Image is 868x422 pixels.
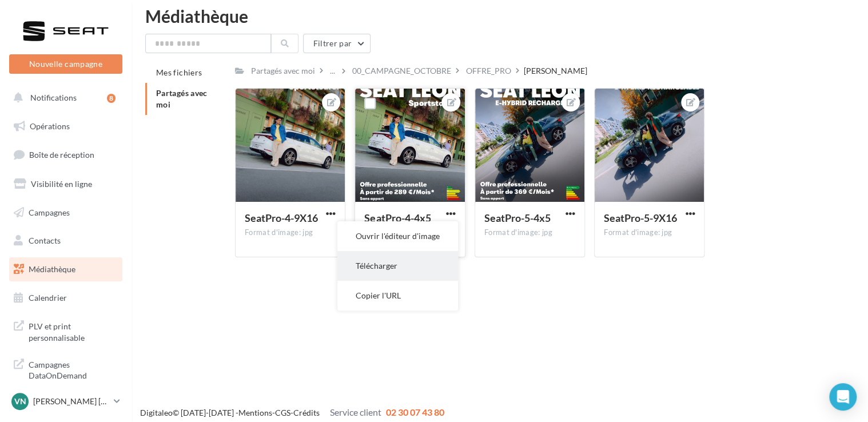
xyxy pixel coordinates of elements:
span: SeatPro-5-4x5 [484,212,551,224]
a: Mentions [238,408,272,417]
a: PLV et print personnalisable [7,314,125,348]
div: Format d'image: jpg [604,228,695,238]
a: Crédits [293,408,320,417]
div: OFFRE_PRO [466,65,511,77]
div: [PERSON_NAME] [524,65,587,77]
div: 00_CAMPAGNE_OCTOBRE [352,65,451,77]
div: 8 [107,94,116,103]
button: Ouvrir l'éditeur d'image [337,221,458,251]
span: SeatPro-5-9X16 [604,212,677,224]
span: Partagés avec moi [156,88,208,109]
button: Notifications 8 [7,86,120,110]
div: Médiathèque [145,7,854,25]
div: Partagés avec moi [251,65,315,77]
a: VN [PERSON_NAME] [PERSON_NAME] [9,391,122,412]
span: Mes fichiers [156,67,202,77]
span: Médiathèque [29,264,75,274]
span: Campagnes [29,207,70,217]
span: Campagnes DataOnDemand [29,357,118,381]
a: Médiathèque [7,257,125,281]
span: Visibilité en ligne [31,179,92,189]
span: SeatPro-4-9X16 [245,212,318,224]
button: Nouvelle campagne [9,54,122,74]
a: Contacts [7,229,125,253]
a: Campagnes [7,201,125,225]
button: Télécharger [337,251,458,281]
span: © [DATE]-[DATE] - - - [140,408,444,417]
p: [PERSON_NAME] [PERSON_NAME] [33,396,109,407]
span: SeatPro-4-4x5 [364,212,431,224]
span: 02 30 07 43 80 [386,407,444,417]
a: Calendrier [7,286,125,310]
a: Boîte de réception [7,142,125,167]
span: Service client [330,407,381,417]
div: Format d'image: jpg [245,228,336,238]
div: Format d'image: jpg [484,228,575,238]
span: VN [14,396,26,407]
span: Notifications [30,93,77,102]
span: Calendrier [29,293,67,302]
span: Opérations [30,121,70,131]
button: Filtrer par [303,34,371,53]
div: Open Intercom Messenger [829,383,857,411]
span: Contacts [29,236,61,245]
span: Boîte de réception [29,150,94,160]
a: Digitaleo [140,408,173,417]
div: ... [328,63,337,79]
button: Copier l'URL [337,281,458,310]
span: PLV et print personnalisable [29,319,118,343]
a: Visibilité en ligne [7,172,125,196]
a: Opérations [7,114,125,138]
a: CGS [275,408,290,417]
a: Campagnes DataOnDemand [7,352,125,386]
